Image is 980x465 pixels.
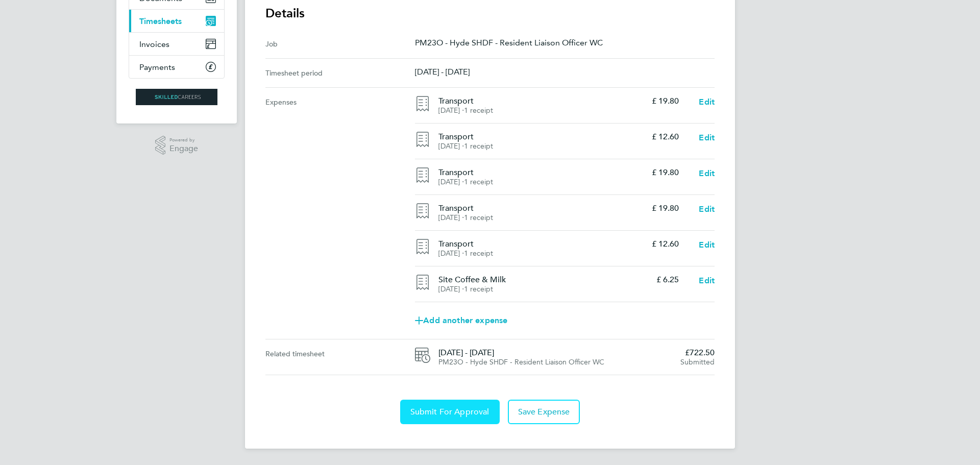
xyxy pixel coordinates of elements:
h4: Transport [438,203,643,213]
span: Edit [699,240,715,250]
span: Edit [699,97,715,107]
a: Payments [129,56,224,78]
a: Edit [699,167,715,180]
a: Add another expense [415,310,715,331]
span: Edit [699,133,715,142]
span: 1 receipt [464,285,493,293]
p: £ 19.80 [652,167,679,178]
span: [DATE] ⋅ [438,106,464,115]
span: £722.50 [680,348,715,358]
button: Save Expense [508,400,580,424]
p: [DATE] - [DATE] [415,67,715,77]
p: £ 12.60 [652,239,679,249]
a: Edit [699,239,715,251]
span: [DATE] ⋅ [438,178,464,186]
span: 1 receipt [464,142,493,151]
span: [DATE] - [DATE] [438,348,672,358]
span: [DATE] ⋅ [438,285,464,293]
p: £ 19.80 [652,96,679,106]
span: Edit [699,168,715,178]
button: Submit For Approval [400,400,500,424]
a: Edit [699,96,715,108]
div: Job [265,38,415,50]
a: Edit [699,132,715,144]
a: Invoices [129,33,224,55]
span: Add another expense [415,316,507,325]
a: [DATE] - [DATE]PM23O - Hyde SHDF - Resident Liaison Officer WC£722.50Submitted [415,348,715,366]
span: Edit [699,276,715,285]
p: PM23O - Hyde SHDF - Resident Liaison Officer WC [415,38,715,47]
h4: Transport [438,132,643,142]
h4: Transport [438,239,643,249]
span: 1 receipt [464,178,493,186]
a: Powered byEngage [155,136,199,155]
span: Submitted [680,358,715,366]
a: Go to home page [129,89,225,105]
div: Related timesheet [265,348,415,366]
div: Expenses [265,88,415,339]
h4: Site Coffee & Milk [438,275,648,285]
p: £ 6.25 [656,275,679,285]
a: Timesheets [129,10,224,32]
span: PM23O - Hyde SHDF - Resident Liaison Officer WC [438,358,604,366]
span: Powered by [169,136,198,144]
span: 1 receipt [464,106,493,115]
span: Submit For Approval [410,407,489,417]
h3: Details [265,5,715,21]
img: skilledcareers-logo-retina.png [136,89,217,105]
span: [DATE] ⋅ [438,213,464,222]
span: Timesheets [139,16,182,26]
span: Save Expense [518,407,570,417]
p: £ 19.80 [652,203,679,213]
p: £ 12.60 [652,132,679,142]
span: 1 receipt [464,213,493,222]
h4: Transport [438,96,643,106]
span: Engage [169,144,198,153]
span: Edit [699,204,715,214]
span: [DATE] ⋅ [438,249,464,258]
span: 1 receipt [464,249,493,258]
span: Invoices [139,39,169,49]
a: Edit [699,275,715,287]
a: Edit [699,203,715,215]
span: Payments [139,62,175,72]
h4: Transport [438,167,643,178]
span: [DATE] ⋅ [438,142,464,151]
div: Timesheet period [265,67,415,79]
